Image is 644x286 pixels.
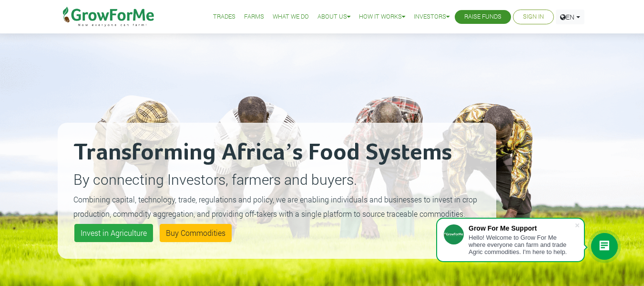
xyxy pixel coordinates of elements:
div: Grow For Me Support [469,224,574,232]
p: By connecting Investors, farmers and buyers. [73,169,480,190]
a: EN [556,10,584,24]
div: Hello! Welcome to Grow For Me where everyone can farm and trade Agric commodities. I'm here to help. [469,234,574,255]
a: Raise Funds [464,12,501,22]
a: Trades [213,12,235,22]
a: How it Works [359,12,405,22]
a: Buy Commodities [160,224,232,242]
a: Sign In [523,12,544,22]
a: About Us [317,12,350,22]
a: Farms [244,12,264,22]
a: Invest in Agriculture [74,224,153,242]
h2: Transforming Africa’s Food Systems [73,138,480,167]
small: Combining capital, technology, trade, regulations and policy, we are enabling individuals and bus... [73,194,477,219]
a: Investors [414,12,450,22]
a: What We Do [273,12,309,22]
